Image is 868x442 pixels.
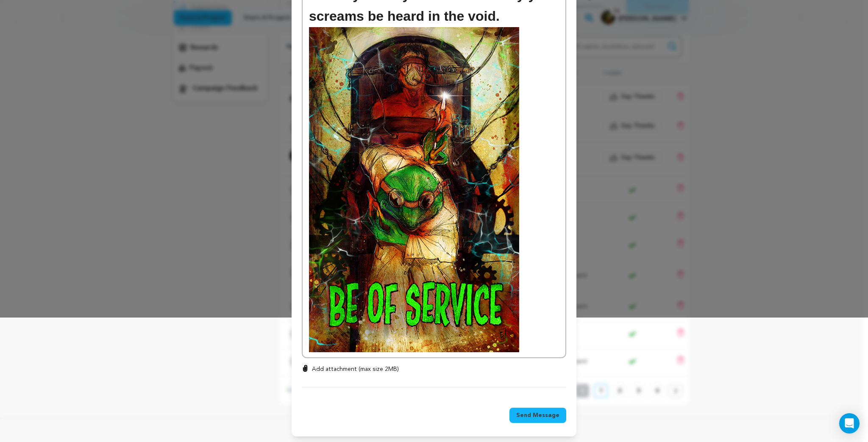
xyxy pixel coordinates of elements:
[309,27,519,352] img: 1755689532-Be%20of%20Service.png
[509,408,566,423] button: Send Message
[312,365,399,373] p: Add attachment (max size 2MB)
[839,413,860,434] div: Open Intercom Messenger
[516,411,559,420] span: Send Message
